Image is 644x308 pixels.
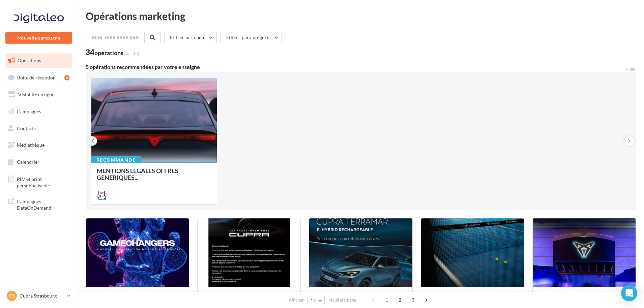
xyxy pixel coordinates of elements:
[394,294,405,305] span: 2
[18,57,41,63] span: Opérations
[5,32,72,44] button: Nouvelle campagne
[97,167,178,181] span: MENTIONS LEGALES OFFRES GENERIQUES...
[221,32,282,43] button: Filtrer par catégorie
[4,121,74,136] a: Contacts
[9,292,15,299] span: CS
[4,155,74,169] a: Calendrier
[4,104,74,119] a: Campagnes
[20,292,64,299] p: Cupra Strasbourg
[5,289,72,302] a: CS Cupra Strasbourg
[94,50,139,56] div: opérations
[4,194,74,214] a: Campagnes DataOnDemand
[308,296,325,305] button: 12
[289,297,304,303] span: Afficher
[91,156,141,164] div: Recommandé
[17,109,41,114] span: Campagnes
[86,11,636,21] div: Opérations marketing
[4,53,74,68] a: Opérations
[4,88,74,102] a: Visibilité en ligne
[17,159,39,165] span: Calendrier
[17,74,56,80] span: Boîte de réception
[86,64,625,70] div: 5 opérations recommandées par votre enseigne
[17,125,36,131] span: Contacts
[311,298,316,303] span: 12
[18,92,54,97] span: Visibilité en ligne
[4,70,74,85] a: Boîte de réception6
[17,197,69,211] span: Campagnes DataOnDemand
[4,172,74,192] a: PLV et print personnalisable
[164,32,217,43] button: Filtrer par canal
[408,294,418,305] span: 3
[17,174,69,189] span: PLV et print personnalisable
[17,142,45,148] span: Médiathèque
[64,75,69,80] div: 6
[4,138,74,152] a: Médiathèque
[621,285,637,301] div: Open Intercom Messenger
[86,49,139,56] div: 34
[328,297,356,303] span: résultats/page
[123,50,139,56] span: (sur 35)
[381,294,392,305] span: 1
